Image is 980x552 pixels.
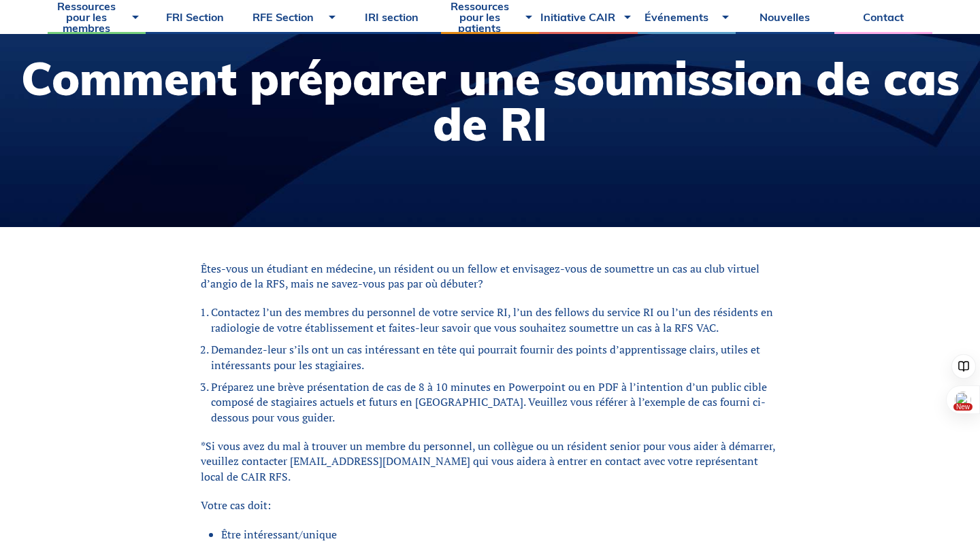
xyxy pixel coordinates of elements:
p: *Si vous avez du mal à trouver un membre du personnel, un collègue ou un résident senior pour vou... [201,438,779,484]
li: Demandez-leur s’ils ont un cas intéressant en tête qui pourrait fournir des points d’apprentissag... [211,342,779,373]
li: Préparez une brève présentation de cas de 8 à 10 minutes en Powerpoint ou en PDF à l’intention d’... [211,379,779,425]
p: Votre cas doit: [201,498,779,513]
p: Êtes-vous un étudiant en médecine, un résident ou un fellow et envisagez-vous de soumettre un cas... [201,261,779,292]
li: Être intéressant/unique [221,527,779,542]
li: Contactez l’un des membres du personnel de votre service RI, l’un des fellows du service RI ou l’... [211,305,779,335]
h1: Comment préparer une soumission de cas de RI [14,56,966,147]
